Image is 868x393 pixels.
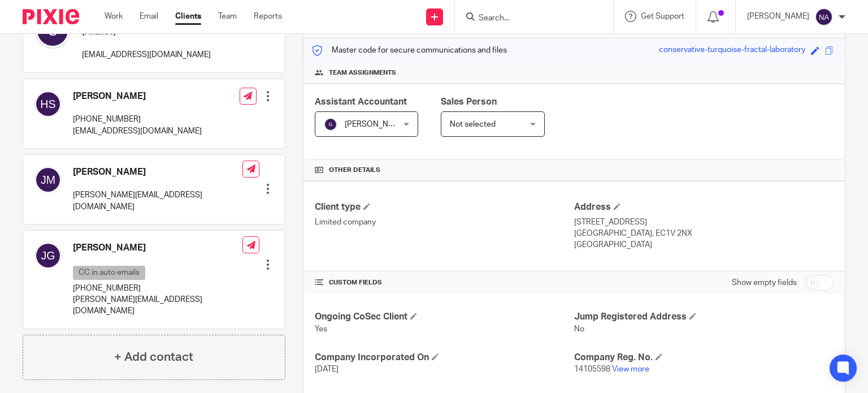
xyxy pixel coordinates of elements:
[73,242,242,254] h4: [PERSON_NAME]
[254,11,282,22] a: Reports
[82,49,211,61] p: [EMAIL_ADDRESS][DOMAIN_NAME]
[574,239,834,251] p: [GEOGRAPHIC_DATA]
[315,278,574,287] h4: CUSTOM FIELDS
[114,348,193,366] h4: + Add contact
[612,365,649,373] a: View more
[218,11,237,22] a: Team
[329,166,380,175] span: Other details
[312,45,507,56] p: Master code for secure communications and files
[574,217,834,228] p: [STREET_ADDRESS]
[73,90,202,102] h4: [PERSON_NAME]
[815,8,833,26] img: svg%3E
[34,166,62,193] img: svg%3E
[574,325,584,333] span: No
[34,90,62,118] img: svg%3E
[73,189,242,213] p: [PERSON_NAME][EMAIL_ADDRESS][DOMAIN_NAME]
[450,120,496,128] span: Not selected
[574,365,610,373] span: 14105598
[315,352,574,364] h4: Company Incorporated On
[574,352,834,364] h4: Company Reg. No.
[574,311,834,323] h4: Jump Registered Address
[23,9,79,24] img: Pixie
[73,283,242,294] p: [PHONE_NUMBER]
[175,11,201,22] a: Clients
[659,44,805,57] div: conservative-turquoise-fractal-laboratory
[315,365,338,373] span: [DATE]
[329,68,396,77] span: Team assignments
[747,11,809,22] p: [PERSON_NAME]
[73,166,242,178] h4: [PERSON_NAME]
[315,325,327,333] span: Yes
[73,294,242,317] p: [PERSON_NAME][EMAIL_ADDRESS][DOMAIN_NAME]
[73,126,202,137] p: [EMAIL_ADDRESS][DOMAIN_NAME]
[315,97,407,106] span: Assistant Accountant
[478,14,579,24] input: Search
[315,311,574,323] h4: Ongoing CoSec Client
[34,242,62,269] img: svg%3E
[73,266,145,280] p: CC in auto emails
[315,201,574,213] h4: Client type
[574,201,834,213] h4: Address
[732,277,797,288] label: Show empty fields
[574,228,834,239] p: [GEOGRAPHIC_DATA], EC1V 2NX
[441,97,497,106] span: Sales Person
[324,118,337,131] img: svg%3E
[140,11,158,22] a: Email
[345,120,407,128] span: [PERSON_NAME]
[73,114,202,125] p: [PHONE_NUMBER]
[315,217,574,228] p: Limited company
[105,11,123,22] a: Work
[641,12,684,20] span: Get Support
